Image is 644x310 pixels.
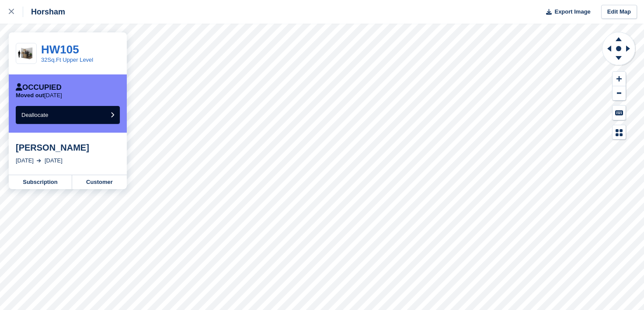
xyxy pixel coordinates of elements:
div: [DATE] [45,156,63,165]
div: [DATE] [16,156,34,165]
a: Edit Map [601,5,637,19]
button: Keyboard Shortcuts [613,106,626,120]
div: [PERSON_NAME] [16,142,120,153]
button: Zoom Out [613,86,626,101]
div: Horsham [23,7,65,17]
button: Deallocate [16,106,120,124]
a: HW105 [41,43,79,56]
button: Export Image [541,5,591,19]
button: Map Legend [613,125,626,140]
div: Occupied [16,83,62,92]
img: arrow-right-light-icn-cde0832a797a2874e46488d9cf13f60e5c3a73dbe684e267c42b8395dfbc2abf.svg [37,159,41,162]
span: Deallocate [21,112,48,118]
a: 32Sq.Ft Upper Level [41,56,93,63]
a: Subscription [9,175,72,189]
span: Export Image [554,7,590,16]
img: 32-sqft-unit.jpg [16,46,36,61]
span: Moved out [16,92,44,99]
p: [DATE] [16,92,62,99]
button: Zoom In [613,72,626,86]
a: Customer [72,175,127,189]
